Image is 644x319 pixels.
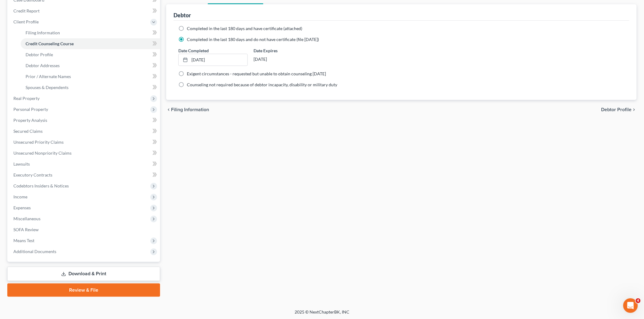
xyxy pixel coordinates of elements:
[26,52,53,57] span: Debtor Profile
[13,227,39,232] span: SOFA Review
[13,139,64,145] span: Unsecured Priority Claims
[26,85,68,90] span: Spouses & Dependents
[9,115,160,126] a: Property Analysis
[7,283,160,297] a: Review & File
[13,96,40,101] span: Real Property
[254,54,323,65] div: [DATE]
[636,298,641,303] span: 4
[26,41,74,46] span: Credit Counseling Course
[26,30,60,35] span: Filing Information
[9,137,160,148] a: Unsecured Priority Claims
[9,126,160,137] a: Secured Claims
[21,60,160,71] a: Debtor Addresses
[13,19,39,24] span: Client Profile
[601,107,637,112] button: Debtor Profile chevron_right
[9,170,160,180] a: Executory Contracts
[13,216,40,221] span: Miscellaneous
[13,118,47,123] span: Property Analysis
[632,107,637,112] i: chevron_right
[21,82,160,93] a: Spouses & Dependents
[13,150,72,156] span: Unsecured Nonpriority Claims
[21,38,160,49] a: Credit Counseling Course
[26,63,60,68] span: Debtor Addresses
[187,82,337,87] span: Counseling not required because of debtor incapacity, disability or military duty
[179,54,247,66] a: [DATE]
[9,5,160,16] a: Credit Report
[13,129,43,134] span: Secured Claims
[21,71,160,82] a: Prior / Alternate Names
[13,172,52,177] span: Executory Contracts
[13,161,30,166] span: Lawsuits
[7,267,160,281] a: Download & Print
[171,107,209,112] span: Filing Information
[9,159,160,170] a: Lawsuits
[166,107,171,112] i: chevron_left
[166,107,209,112] button: chevron_left Filing Information
[13,205,31,210] span: Expenses
[13,8,40,13] span: Credit Report
[13,183,69,188] span: Codebtors Insiders & Notices
[13,107,48,112] span: Personal Property
[601,107,632,112] span: Debtor Profile
[9,224,160,235] a: SOFA Review
[178,47,209,54] label: Date Completed
[21,27,160,38] a: Filing Information
[26,74,71,79] span: Prior / Alternate Names
[13,194,27,199] span: Income
[187,71,326,76] span: Exigent circumstances - requested but unable to obtain counseling [DATE]
[187,37,319,42] span: Completed in the last 180 days and do not have certificate (file [DATE])
[21,49,160,60] a: Debtor Profile
[13,249,56,254] span: Additional Documents
[623,298,638,313] iframe: Intercom live chat
[173,12,191,19] div: Debtor
[13,238,34,243] span: Means Test
[9,148,160,159] a: Unsecured Nonpriority Claims
[187,26,302,31] span: Completed in the last 180 days and have certificate (attached)
[254,47,323,54] label: Date Expires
